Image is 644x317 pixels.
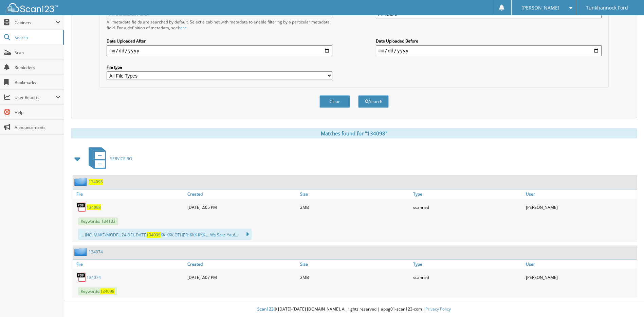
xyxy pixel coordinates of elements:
div: [PERSON_NAME] [524,200,637,214]
label: Date Uploaded After [107,38,332,44]
span: Keywords: [78,287,117,295]
a: File [73,189,186,199]
img: scan123-logo-white.svg [7,3,58,12]
span: SERVICE RO [110,156,132,162]
span: 134098 [146,232,161,238]
img: PDF.png [76,202,87,212]
a: Type [411,260,524,269]
div: scanned [411,270,524,284]
span: Scan123 [257,306,274,312]
a: here [178,25,187,31]
a: Type [411,189,524,199]
span: [PERSON_NAME] [521,6,559,10]
div: All metadata fields are searched by default. Select a cabinet with metadata to enable filtering b... [107,19,332,31]
span: Reminders [15,65,60,70]
a: SERVICE RO [85,145,132,172]
div: 2MB [298,270,411,284]
a: 134074 [87,274,101,280]
input: end [376,45,602,56]
span: Cabinets [15,20,56,26]
a: User [524,189,637,199]
img: folder2.png [74,178,89,186]
span: Help [15,110,60,115]
div: ... INC. MAKE/MODEL 24 DEL DATE KK KKK OTHER: KKK KKK ... Ws Sere Yau!... [78,229,252,240]
div: [DATE] 2:07 PM [186,270,298,284]
a: Created [186,189,298,199]
span: Scan [15,50,60,55]
span: Tunkhannock Ford [586,6,628,10]
span: Search [15,35,59,40]
img: folder2.png [74,248,89,256]
label: File type [107,64,332,70]
a: 134098 [87,204,101,210]
button: Search [358,95,389,108]
a: User [524,260,637,269]
input: start [107,45,332,56]
iframe: Chat Widget [610,284,644,317]
span: User Reports [15,95,56,100]
div: 2MB [298,200,411,214]
a: Privacy Policy [425,306,451,312]
div: [PERSON_NAME] [524,270,637,284]
label: Date Uploaded Before [376,38,602,44]
span: Announcements [15,124,60,130]
a: Size [298,189,411,199]
div: scanned [411,200,524,214]
a: File [73,260,186,269]
div: [DATE] 2:05 PM [186,200,298,214]
span: 134098 [100,288,114,294]
div: Matches found for "134098" [71,128,637,138]
a: Created [186,260,298,269]
a: 134074 [89,249,103,255]
button: Clear [319,95,350,108]
span: Bookmarks [15,80,60,85]
a: 134098 [89,179,103,185]
span: Keywords: 134103 [78,217,118,225]
a: Size [298,260,411,269]
img: PDF.png [76,272,87,282]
